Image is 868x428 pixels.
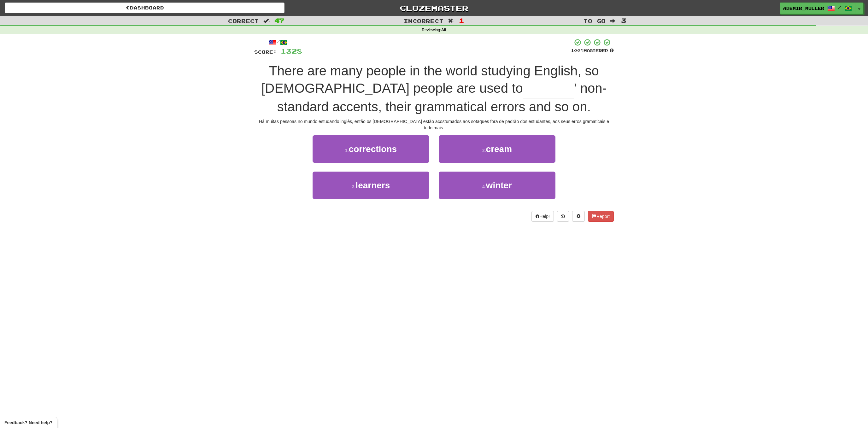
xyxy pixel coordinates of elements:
[345,148,349,153] small: 1 .
[313,135,429,163] button: 1.corrections
[313,172,429,199] button: 3.learners
[294,3,574,14] a: Clozemaster
[439,172,555,199] button: 4.winter
[571,48,614,54] div: Mastered
[439,135,555,163] button: 2.cream
[584,18,606,24] span: To go
[4,419,52,426] span: Open feedback widget
[486,180,512,190] span: winter
[352,184,356,189] small: 3 .
[441,28,446,32] strong: All
[780,3,855,14] a: Ademir_Muller /
[482,184,486,189] small: 4 .
[610,18,617,24] span: :
[254,38,302,46] div: /
[588,211,614,222] button: Report
[404,18,443,24] span: Incorrect
[621,17,626,24] span: 3
[459,17,464,24] span: 1
[783,5,824,11] span: Ademir_Muller
[274,17,284,24] span: 47
[531,211,554,222] button: Help!
[448,18,455,24] span: :
[254,49,277,55] span: Score:
[281,47,302,55] span: 1328
[557,211,569,222] button: Round history (alt+y)
[349,144,397,154] span: corrections
[261,63,599,96] span: There are many people in the world studying English, so [DEMOGRAPHIC_DATA] people are used to
[482,148,486,153] small: 2 .
[355,180,390,190] span: learners
[5,3,284,13] a: Dashboard
[228,18,259,24] span: Correct
[263,18,270,24] span: :
[486,144,512,154] span: cream
[838,5,841,9] span: /
[254,118,614,131] div: Há muitas pessoas no mundo estudando inglês, então os [DEMOGRAPHIC_DATA] estão acostumados aos so...
[571,48,584,53] span: 100 %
